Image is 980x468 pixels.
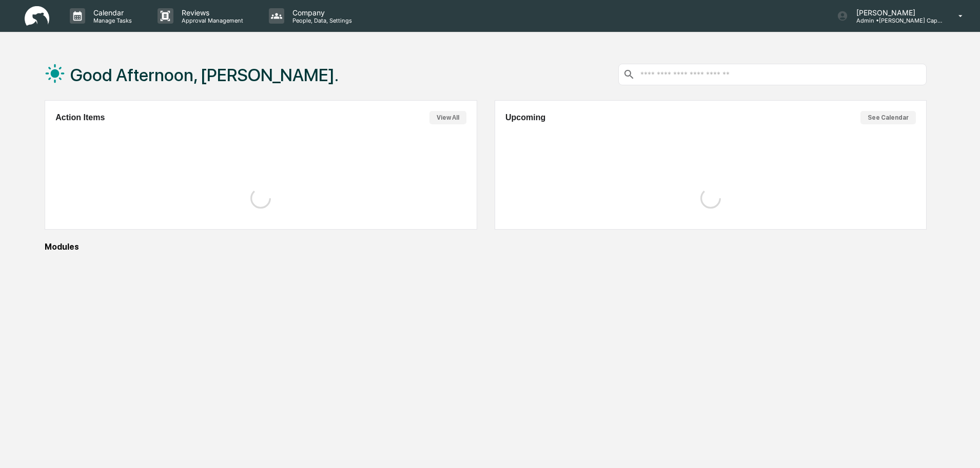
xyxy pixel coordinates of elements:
p: Admin • [PERSON_NAME] Capital [848,17,944,24]
p: People, Data, Settings [284,17,357,24]
h2: Action Items [55,113,105,122]
p: Company [284,8,357,17]
p: Calendar [85,8,137,17]
p: Approval Management [173,17,248,24]
img: logo [25,6,49,26]
div: Modules [45,242,927,252]
h2: Upcoming [505,113,545,122]
button: View All [429,111,466,124]
p: [PERSON_NAME] [848,8,944,17]
p: Reviews [173,8,248,17]
h1: Good Afternoon, [PERSON_NAME]. [70,65,339,85]
button: See Calendar [860,111,916,124]
p: Manage Tasks [85,17,137,24]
